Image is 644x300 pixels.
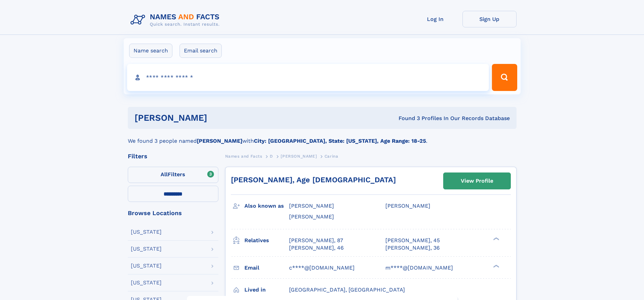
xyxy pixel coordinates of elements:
[270,152,273,160] a: D
[303,115,510,122] div: Found 3 Profiles In Our Records Database
[180,44,222,58] label: Email search
[127,64,489,91] input: search input
[128,153,218,159] div: Filters
[461,173,493,189] div: View Profile
[244,284,289,296] h3: Lived in
[131,229,162,235] div: [US_STATE]
[135,114,303,122] h1: [PERSON_NAME]
[444,173,510,189] a: View Profile
[492,64,517,91] button: Search Button
[128,167,218,183] label: Filters
[281,154,317,159] span: [PERSON_NAME]
[289,203,334,209] span: [PERSON_NAME]
[244,200,289,212] h3: Also known as
[131,246,162,252] div: [US_STATE]
[281,152,317,160] a: [PERSON_NAME]
[289,213,334,220] span: [PERSON_NAME]
[197,138,242,144] b: [PERSON_NAME]
[244,262,289,274] h3: Email
[492,236,500,241] div: ❯
[254,138,426,144] b: City: [GEOGRAPHIC_DATA], State: [US_STATE], Age Range: 18-25
[131,263,162,269] div: [US_STATE]
[128,129,517,145] div: We found 3 people named with .
[128,210,218,216] div: Browse Locations
[161,171,168,178] span: All
[231,176,396,184] a: [PERSON_NAME], Age [DEMOGRAPHIC_DATA]
[385,203,430,209] span: [PERSON_NAME]
[289,286,405,293] span: [GEOGRAPHIC_DATA], [GEOGRAPHIC_DATA]
[128,11,225,29] img: Logo Names and Facts
[129,44,172,58] label: Name search
[289,237,343,244] a: [PERSON_NAME], 87
[270,154,273,159] span: D
[225,152,262,160] a: Names and Facts
[408,11,462,27] a: Log In
[492,264,500,268] div: ❯
[244,235,289,246] h3: Relatives
[385,237,440,244] a: [PERSON_NAME], 45
[325,154,338,159] span: Carina
[462,11,517,27] a: Sign Up
[385,244,440,252] a: [PERSON_NAME], 36
[131,280,162,285] div: [US_STATE]
[289,244,344,252] a: [PERSON_NAME], 46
